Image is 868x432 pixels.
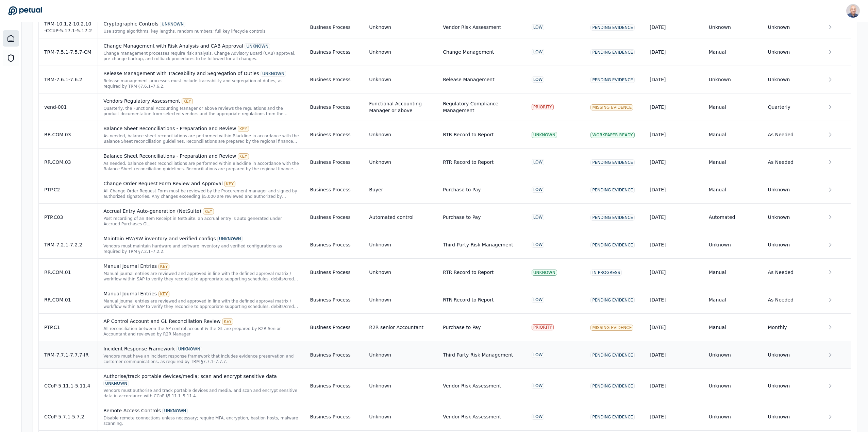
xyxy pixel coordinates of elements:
[532,242,545,248] div: LOW
[369,382,391,389] div: Unknown
[44,49,92,55] div: TRM-7.5.1-7.5.7-CM
[443,413,501,420] div: Vendor Risk Assessment
[762,341,821,369] td: Unknown
[650,104,698,110] div: [DATE]
[590,214,635,221] div: Pending Evidence
[103,353,299,364] div: Vendors must have an incident response framework that includes evidence preservation and customer...
[103,345,299,352] div: Incident Response Framework
[762,314,821,341] td: Monthly
[590,242,635,248] div: Pending Evidence
[532,159,545,165] div: LOW
[590,77,635,83] div: Pending Evidence
[305,314,364,341] td: Business Process
[305,369,364,403] td: Business Process
[182,98,193,104] div: KEY
[103,42,299,49] div: Change Management with Risk Analysis and CAB Approval
[44,413,92,420] div: CCoP-5.7.1-5.7.2
[532,187,545,193] div: LOW
[590,132,634,138] div: Workpaper Ready
[261,71,286,77] div: UNKNOWN
[305,93,364,121] td: Business Process
[245,43,270,49] div: UNKNOWN
[590,159,635,166] div: Pending Evidence
[44,324,92,331] div: PTP.C1
[703,93,763,121] td: Manual
[650,241,698,248] div: [DATE]
[44,186,92,193] div: PTP.C2
[3,50,19,66] a: SOC
[443,49,494,55] div: Change Management
[443,214,481,221] div: Purchase to Pay
[103,318,299,325] div: AP Control Account and GL Reconciliation Review
[532,414,545,420] div: LOW
[443,100,521,114] div: Regulatory Compliance Management
[650,186,698,193] div: [DATE]
[590,104,633,110] div: Missing Evidence
[532,297,545,303] div: LOW
[703,403,763,431] td: Unknown
[532,76,545,83] div: LOW
[369,76,391,83] div: Unknown
[369,49,391,55] div: Unknown
[222,318,233,325] div: KEY
[703,16,763,38] td: Unknown
[443,269,494,276] div: RTR Record to Report
[8,6,42,16] a: Go to Dashboard
[103,153,299,159] div: Balance Sheet Reconciliations - Preparation and Review
[305,149,364,176] td: Business Process
[103,290,299,297] div: Manual Journal Entries
[590,24,635,31] div: Pending Evidence
[369,269,391,276] div: Unknown
[305,341,364,369] td: Business Process
[103,51,299,62] div: Change management processes require risk analysis, Change Advisory Board (CAB) approval, pre-chan...
[305,38,364,66] td: Business Process
[532,324,554,330] div: PRIORITY
[103,208,299,214] div: Accrual Entry Auto-generation (NetSuite)
[217,236,243,242] div: UNKNOWN
[103,180,299,187] div: Change Order Request Form Review and Approval
[103,98,299,104] div: Vendors Regulatory Assessment
[305,259,364,286] td: Business Process
[590,49,635,55] div: Pending Evidence
[650,214,698,221] div: [DATE]
[650,324,698,331] div: [DATE]
[44,382,92,389] div: CCoP-5.11.1-5.11.4
[703,121,763,149] td: Manual
[762,403,821,431] td: Unknown
[650,296,698,303] div: [DATE]
[103,20,299,27] div: Cryptographic Controls
[443,76,494,83] div: Release Management
[650,351,698,358] div: [DATE]
[44,76,92,83] div: TRM-7.6.1-7.6.2
[762,38,821,66] td: Unknown
[762,369,821,403] td: Unknown
[443,241,513,248] div: Third-Party Risk Management
[443,24,501,31] div: Vendor Risk Assessment
[103,407,299,414] div: Remote Access Controls
[532,383,545,389] div: LOW
[703,66,763,93] td: Unknown
[103,373,299,386] div: Authorise/track portable devices/media; scan and encrypt sensitive data
[158,291,170,297] div: KEY
[369,159,391,166] div: Unknown
[224,181,235,187] div: KEY
[590,297,635,303] div: Pending Evidence
[103,70,299,77] div: Release Management with Traceability and Segregation of Duties
[532,132,557,138] div: UNKNOWN
[103,243,299,254] div: Vendors must maintain hardware and software inventory and verified configurations as required by ...
[103,263,299,270] div: Manual Journal Entries
[44,159,92,166] div: RR.COM.03
[44,20,92,34] div: TRM-10.1.2-10.2.10-CCoP-5.17.1-5.17.2
[762,149,821,176] td: As Needed
[703,231,763,259] td: Unknown
[703,314,763,341] td: Manual
[44,241,92,248] div: TRM-7.2.1-7.2.2
[590,383,635,389] div: Pending Evidence
[369,186,383,193] div: Buyer
[650,24,698,31] div: [DATE]
[103,235,299,242] div: Maintain HW/SW inventory and verified configs
[846,4,860,18] img: Harel K
[703,369,763,403] td: Unknown
[650,382,698,389] div: [DATE]
[443,324,481,331] div: Purchase to Pay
